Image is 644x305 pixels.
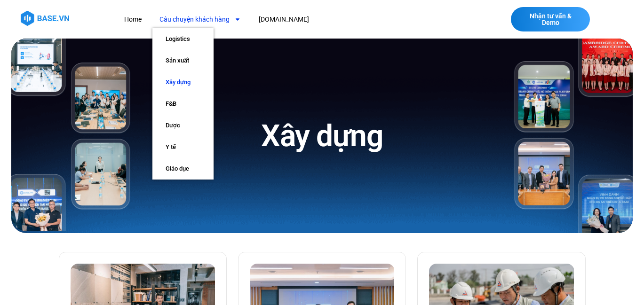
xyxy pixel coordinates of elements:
[117,11,149,28] a: Home
[152,136,214,158] a: Y tế
[261,117,382,156] h1: Xây dựng
[520,13,580,26] span: Nhận tư vấn & Demo
[511,7,590,31] a: Nhận tư vấn & Demo
[152,50,214,71] a: Sản xuất
[152,71,214,93] a: Xây dựng
[152,28,214,50] a: Logistics
[252,11,316,28] a: [DOMAIN_NAME]
[117,11,460,28] nav: Menu
[152,11,248,28] a: Câu chuyện khách hàng
[152,115,214,136] a: Dược
[152,28,214,180] ul: Câu chuyện khách hàng
[152,93,214,115] a: F&B
[152,158,214,180] a: Giáo dục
